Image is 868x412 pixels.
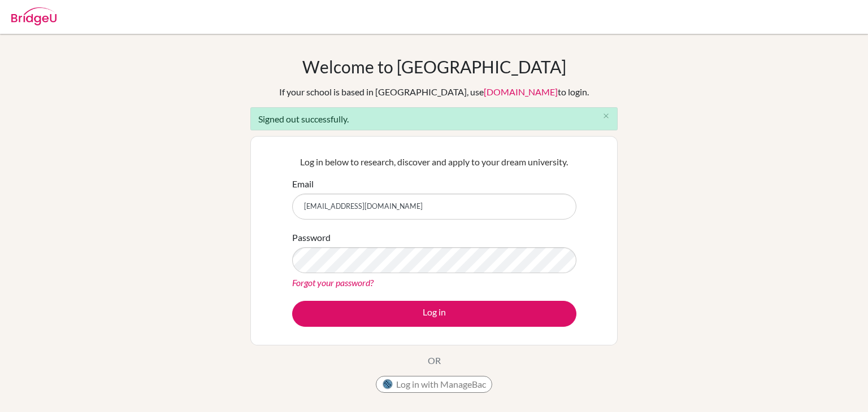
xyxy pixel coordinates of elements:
button: Close [594,108,617,125]
button: Log in [292,301,576,327]
div: If your school is based in [GEOGRAPHIC_DATA], use to login. [279,85,589,99]
p: OR [428,354,441,367]
button: Log in with ManageBac [376,376,492,393]
img: Bridge-U [11,7,57,25]
i: close [602,112,610,120]
label: Password [292,231,331,244]
a: [DOMAIN_NAME] [484,86,558,97]
label: Email [292,177,314,191]
h1: Welcome to [GEOGRAPHIC_DATA] [302,56,566,77]
div: Signed out successfully. [250,107,618,130]
a: Forgot your password? [292,277,374,288]
p: Log in below to research, discover and apply to your dream university. [292,155,576,169]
